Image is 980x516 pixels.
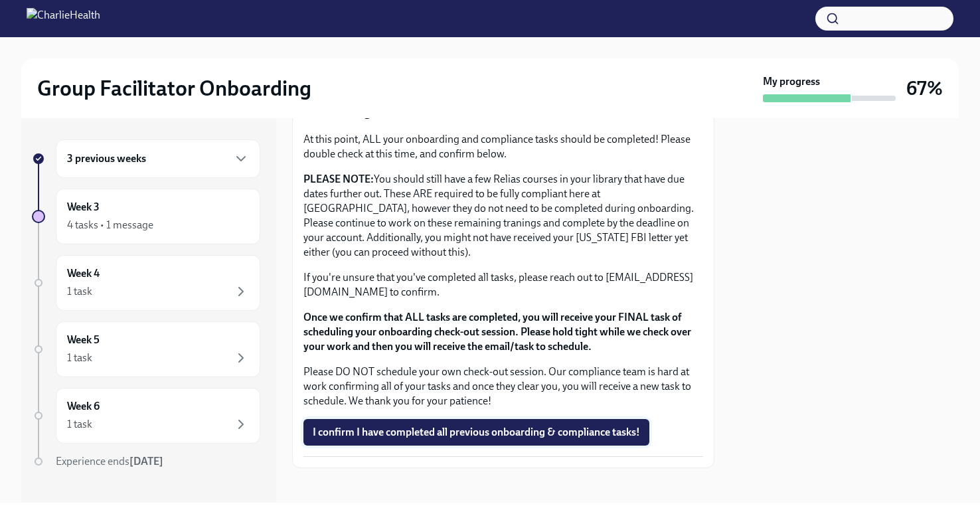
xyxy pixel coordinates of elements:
h3: 67% [906,76,943,100]
h6: Week 6 [67,399,100,414]
strong: Once we confirm that ALL tasks are completed, you will receive your FINAL task of scheduling your... [303,311,691,353]
div: 4 tasks • 1 message [67,218,153,232]
h6: Week 3 [67,200,100,215]
a: Week 61 task [32,388,260,444]
p: At this point, ALL your onboarding and compliance tasks should be completed! Please double check ... [303,132,703,161]
p: Please DO NOT schedule your own check-out session. Our compliance team is hard at work confirming... [303,365,703,408]
h2: Group Facilitator Onboarding [37,75,311,102]
span: I confirm I have completed all previous onboarding & compliance tasks! [313,426,640,439]
strong: [DATE] [129,455,163,468]
div: 3 previous weeks [56,139,260,178]
div: 1 task [67,417,92,432]
h6: Week 5 [67,333,100,347]
button: I confirm I have completed all previous onboarding & compliance tasks! [303,419,649,446]
img: CharlieHealth [27,8,100,29]
div: 1 task [67,351,92,365]
span: Experience ends [56,455,163,468]
strong: PLEASE NOTE: [303,173,374,185]
a: Week 51 task [32,321,260,377]
h6: 3 previous weeks [67,151,146,166]
div: 1 task [67,284,92,299]
a: Week 34 tasks • 1 message [32,189,260,244]
p: You should still have a few Relias courses in your library that have due dates further out. These... [303,172,703,260]
p: If you're unsure that you've completed all tasks, please reach out to [EMAIL_ADDRESS][DOMAIN_NAME... [303,270,703,300]
strong: My progress [763,74,820,89]
a: Week 41 task [32,255,260,311]
h6: Week 4 [67,266,100,281]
